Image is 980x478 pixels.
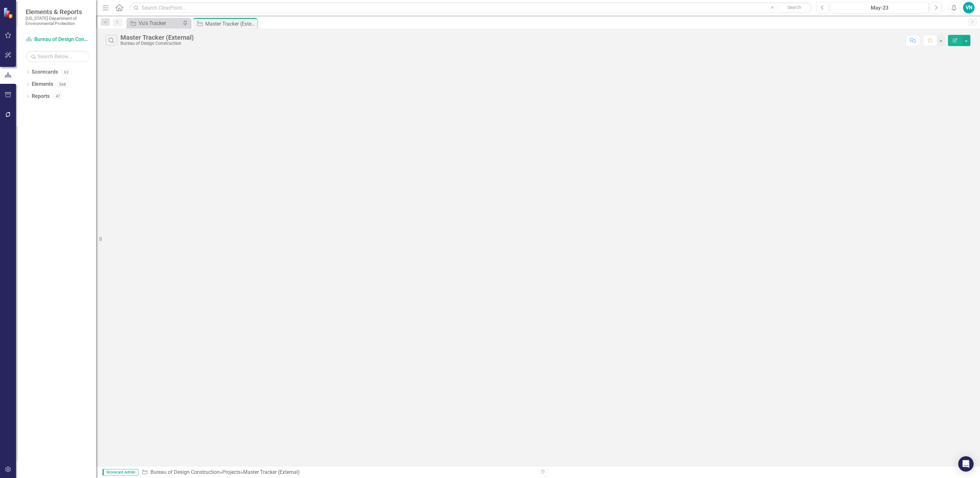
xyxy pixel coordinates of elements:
div: Master Tracker (External) [120,34,194,41]
a: Bureau of Design Construction [151,469,220,475]
a: Reports [32,93,50,100]
a: Bureau of Design Construction [26,36,90,43]
div: Open Intercom Messenger [958,456,974,472]
span: Scorecard Admin [102,469,138,475]
div: 47 [53,94,63,99]
small: [US_STATE] Department of Environmental Protection [26,16,90,26]
div: Vu's Tracker [139,19,181,27]
a: Projects [222,469,241,475]
div: 63 [61,69,71,75]
div: May-23 [833,4,926,12]
button: May-23 [830,2,928,13]
div: Master Tracker (External) [205,20,256,28]
div: Master Tracker (External) [243,469,300,475]
div: » » [142,469,533,476]
a: Scorecards [32,68,58,76]
div: 568 [56,82,69,87]
input: Search Below... [26,51,90,62]
button: Search [778,3,810,12]
button: VN [963,2,975,13]
img: ClearPoint Strategy [3,7,14,18]
a: Vu's Tracker [128,19,181,27]
span: Search [788,5,801,10]
input: Search ClearPoint... [130,2,812,13]
span: Elements & Reports [26,8,90,16]
a: Elements [32,81,53,88]
div: Bureau of Design Construction [120,41,194,46]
